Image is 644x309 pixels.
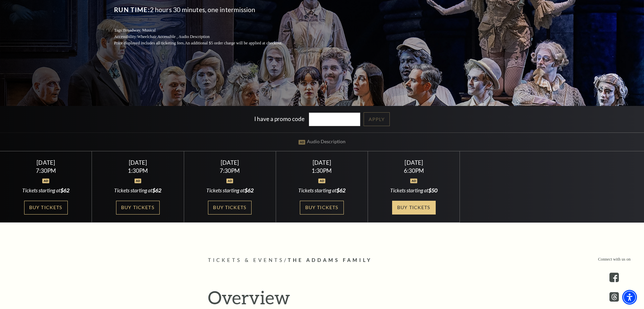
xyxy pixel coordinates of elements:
[376,187,452,194] div: Tickets starting at
[284,187,360,194] div: Tickets starting at
[185,41,282,45] span: An additional $5 order charge will be applied at checkout.
[8,168,84,173] div: 7:30PM
[392,201,436,215] a: Buy Tickets
[376,159,452,166] div: [DATE]
[284,168,360,173] div: 1:30PM
[100,187,176,194] div: Tickets starting at
[376,168,452,173] div: 6:30PM
[137,34,210,39] span: Wheelchair Accessible , Audio Description
[609,273,619,282] a: facebook - open in a new tab
[208,256,436,265] p: /
[192,168,268,173] div: 7:30PM
[336,187,345,193] span: $62
[152,187,161,193] span: $62
[288,257,372,263] span: The Addams Family
[254,115,305,122] label: I have a promo code
[24,201,68,215] a: Buy Tickets
[114,6,150,13] span: Run Time:
[60,187,69,193] span: $62
[114,40,299,46] p: Price displayed includes all ticketing fees.
[8,187,84,194] div: Tickets starting at
[598,256,631,263] p: Connect with us on
[114,34,299,40] p: Accessibility:
[123,28,156,33] span: Broadway, Musical
[100,168,176,173] div: 1:30PM
[284,159,360,166] div: [DATE]
[192,159,268,166] div: [DATE]
[428,187,437,193] span: $50
[114,27,299,34] p: Tags:
[208,257,284,263] span: Tickets & Events
[116,201,160,215] a: Buy Tickets
[208,201,252,215] a: Buy Tickets
[100,159,176,166] div: [DATE]
[245,187,254,193] span: $62
[609,292,619,302] a: threads.com - open in a new tab
[300,201,343,215] a: Buy Tickets
[114,4,299,15] p: 2 hours 30 minutes, one intermission
[622,290,637,305] div: Accessibility Menu
[8,159,84,166] div: [DATE]
[192,187,268,194] div: Tickets starting at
